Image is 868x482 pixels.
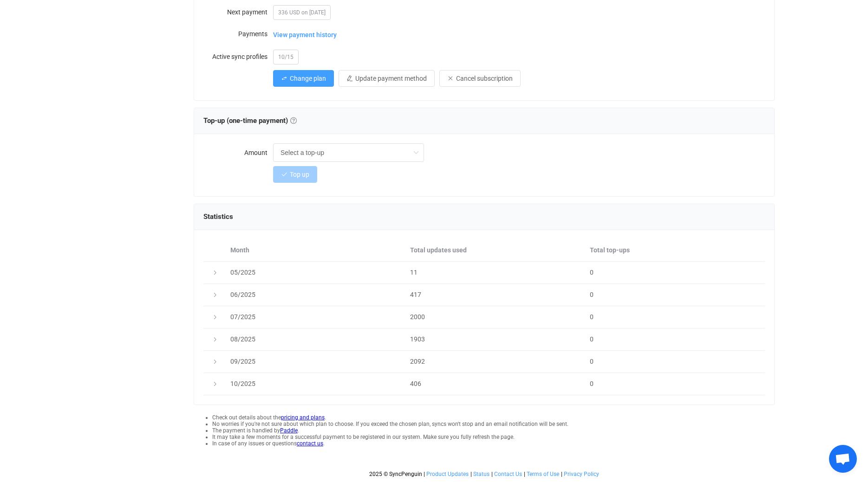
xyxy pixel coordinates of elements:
[226,289,405,300] div: 06/2025
[439,70,521,87] button: Cancel subscription
[203,47,273,66] label: Active sync profiles
[491,471,493,477] span: |
[405,289,585,300] div: 417
[424,471,425,477] span: |
[273,166,317,183] button: Top up
[273,50,299,64] span: 10/15
[564,471,599,477] span: Privacy Policy
[212,440,775,447] li: In case of any issues or questions .
[829,445,857,473] div: Open chat
[405,267,585,278] div: 11
[563,471,600,477] a: Privacy Policy
[203,25,273,43] label: Payments
[585,334,765,345] div: 0
[473,471,489,477] span: Status
[405,334,585,345] div: 1903
[585,312,765,322] div: 0
[456,75,513,82] span: Cancel subscription
[290,171,309,178] span: Top up
[226,312,405,322] div: 07/2025
[585,245,765,256] div: Total top-ups
[226,267,405,278] div: 05/2025
[203,3,273,21] label: Next payment
[494,471,522,477] a: Contact Us
[355,75,427,82] span: Update payment method
[405,245,585,256] div: Total updates used
[226,379,405,389] div: 10/2025
[405,312,585,322] div: 2000
[369,471,422,477] span: 2025 © SyncPenguin
[212,414,775,421] li: Check out details about the .
[526,471,560,477] a: Terms of Use
[585,356,765,367] div: 0
[524,471,525,477] span: |
[281,414,325,421] a: pricing and plans
[273,70,334,87] button: Change plan
[273,143,424,162] input: Select a top-up
[212,421,775,427] li: No worries if you're not sure about which plan to choose. If you exceed the chosen plan, syncs wo...
[290,75,326,82] span: Change plan
[405,379,585,389] div: 406
[426,471,469,477] span: Product Updates
[561,471,562,477] span: |
[226,245,405,256] div: Month
[339,70,435,87] button: Update payment method
[297,440,323,447] a: contact us
[494,471,522,477] span: Contact Us
[280,427,298,434] a: Paddle
[203,143,273,162] label: Amount
[273,26,337,44] span: View payment history
[527,471,559,477] span: Terms of Use
[273,5,331,20] span: 336 USD on [DATE]
[426,471,469,477] a: Product Updates
[212,434,775,440] li: It may take a few moments for a successful payment to be registered in our system. Make sure you ...
[585,289,765,300] div: 0
[203,212,233,221] span: Statistics
[473,471,490,477] a: Status
[226,334,405,345] div: 08/2025
[585,267,765,278] div: 0
[470,471,472,477] span: |
[405,356,585,367] div: 2092
[212,427,775,434] li: The payment is handled by .
[585,379,765,389] div: 0
[203,116,297,125] span: Top-up (one-time payment)
[226,356,405,367] div: 09/2025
